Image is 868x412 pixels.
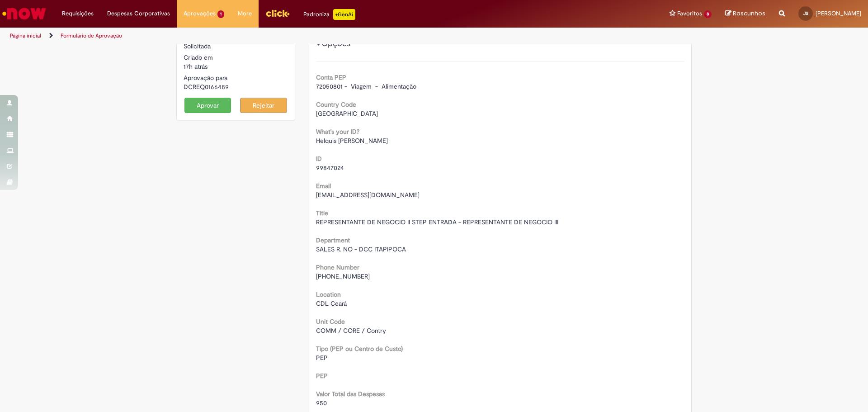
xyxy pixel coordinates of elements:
[7,28,572,44] ul: Trilhas de página
[316,182,331,190] b: Email
[184,82,288,91] div: DCREQ0166489
[725,9,765,18] a: Rascunhos
[316,399,327,407] span: 950
[316,155,322,163] b: ID
[184,62,208,71] time: 27/08/2025 15:53:40
[316,327,386,335] span: COMM / CORE / Contry
[184,62,208,71] span: 17h atrás
[816,9,861,17] span: [PERSON_NAME]
[316,372,328,380] b: PEP
[1,5,47,23] img: ServiceNow
[316,272,370,280] span: [PHONE_NUMBER]
[10,32,41,39] a: Página inicial
[107,9,170,18] span: Despesas Corporativas
[184,53,213,62] label: Criado em
[316,137,388,145] span: Helquis [PERSON_NAME]
[184,9,216,18] span: Aprovações
[316,164,344,172] span: 99847024
[803,10,808,16] span: JS
[316,245,406,253] span: SALES R. NO - DCC ITAPIPOCA
[316,218,558,226] span: REPRESENTANTE DE NEGOCIO II STEP ENTRADA - REPRESENTANTE DE NEGOCIO III
[316,128,359,136] b: What's your ID?
[316,82,416,90] span: 72050801 - Viagem - Alimentação
[303,9,355,20] div: Padroniza
[265,6,290,20] img: click_logo_yellow_360x200.png
[316,209,328,217] b: Title
[316,191,420,199] span: [EMAIL_ADDRESS][DOMAIN_NAME]
[316,345,403,353] b: Tipo (PEP ou Centro de Custo)
[240,98,287,113] button: Rejeitar
[316,317,345,326] b: Unit Code
[184,98,231,113] button: Aprovar
[316,290,341,298] b: Location
[677,9,702,18] span: Favoritos
[184,42,288,51] div: Solicitada
[316,263,359,271] b: Phone Number
[184,62,288,71] div: 27/08/2025 15:53:40
[316,354,328,362] span: PEP
[316,299,347,308] span: CDL Ceará
[184,73,227,82] label: Aprovação para
[733,9,765,18] span: Rascunhos
[316,390,385,398] b: Valor Total das Despesas
[217,10,224,18] span: 1
[333,9,355,20] p: +GenAi
[316,100,356,109] b: Country Code
[316,236,350,244] b: Department
[704,10,712,18] span: 8
[62,9,94,18] span: Requisições
[316,73,346,81] b: Conta PEP
[238,9,252,18] span: More
[316,109,378,118] span: [GEOGRAPHIC_DATA]
[61,32,122,39] a: Formulário de Aprovação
